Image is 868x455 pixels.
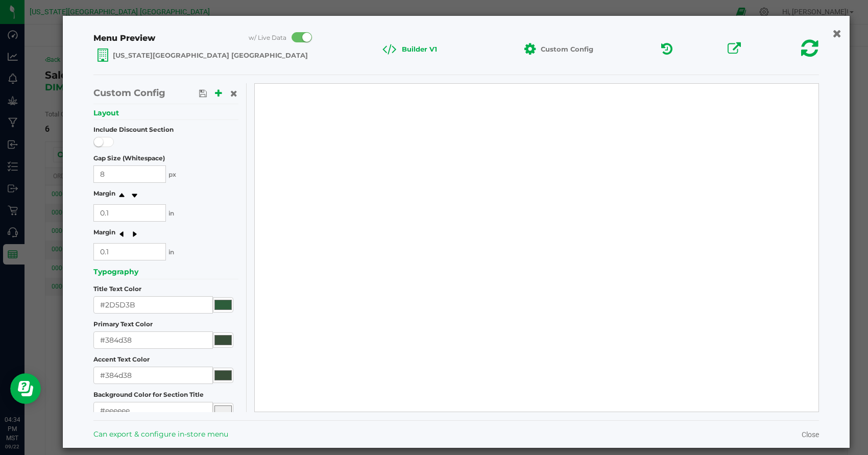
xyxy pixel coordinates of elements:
[168,170,176,179] span: px
[93,320,238,349] div: Set the primary text color (all the text on the document will be this color).
[93,284,238,294] label: Title Text Color
[93,109,238,120] h6: Layout
[113,51,308,60] span: [US_STATE][GEOGRAPHIC_DATA] [GEOGRAPHIC_DATA]
[93,228,238,241] label: Margin
[93,320,238,329] label: Primary Text Color
[93,284,238,314] div: Set the title text color.
[93,125,238,148] div: Include a section for discounts at the beginning of the document.
[93,429,228,440] span: Can export & configure in-store menu
[93,228,238,260] div: Set the margin left and right (in inches).
[168,209,174,218] span: in
[168,248,174,257] span: in
[93,355,238,384] div: Set the accent text color (used for prices, etc.).
[541,44,593,55] span: Custom Config
[93,390,238,419] div: Set the background color for each section title.
[93,154,238,163] label: Gap Size (Whitespace)
[93,189,238,222] div: Set the margin top and bottom (in inches).
[93,154,238,183] div: Set the gap size between elements. This also controls some element padding & margin CSS values.
[93,125,238,134] label: Include Discount Section
[230,90,237,97] i: Deselect current configuration
[93,390,238,399] label: Background Color for Section Title
[93,355,238,364] label: Accent Text Color
[10,373,41,404] iframe: Resource center
[93,33,155,44] span: Menu Preview
[249,33,286,42] label: w/ Live Data
[93,189,238,202] label: Margin
[802,429,819,440] a: Close
[402,44,437,55] span: Builder V1
[93,268,238,279] h6: Typography
[215,90,222,97] i: Add new configuration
